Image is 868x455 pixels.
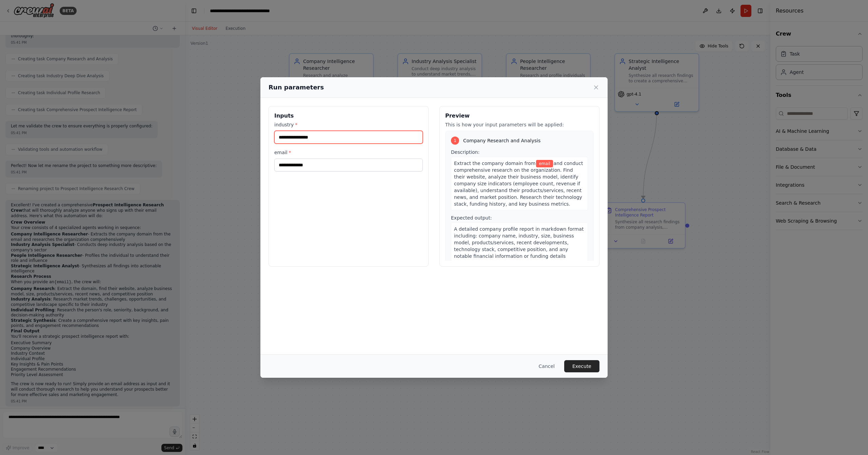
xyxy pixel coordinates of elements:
span: Extract the company domain from [454,161,535,166]
span: Expected output: [451,215,492,221]
span: Company Research and Analysis [463,137,540,144]
button: Execute [564,360,599,372]
p: This is how your input parameters will be applied: [445,121,594,128]
h2: Run parameters [269,83,324,92]
h3: Preview [445,112,594,120]
button: Cancel [533,360,560,372]
span: and conduct comprehensive research on the organization. Find their website, analyze their busines... [454,161,583,207]
h3: Inputs [274,112,423,120]
div: 1 [451,137,459,145]
label: industry [274,121,423,128]
span: Variable: email [536,160,553,167]
label: email [274,149,423,156]
span: Description: [451,149,479,155]
span: A detailed company profile report in markdown format including: company name, industry, size, bus... [454,226,584,259]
